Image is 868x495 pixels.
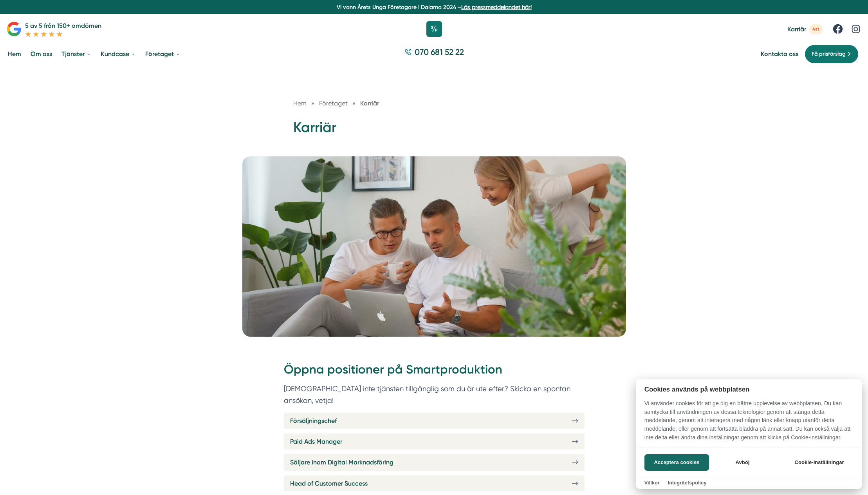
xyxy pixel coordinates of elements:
button: Avböj [711,454,774,471]
h2: Cookies används på webbplatsen [636,386,862,393]
a: Integritetspolicy [668,480,706,486]
button: Cookie-inställningar [785,454,854,471]
a: Villkor [644,480,660,486]
p: Vi använder cookies för att ge dig en bättre upplevelse av webbplatsen. Du kan samtycka till anvä... [636,399,862,447]
button: Acceptera cookies [644,454,709,471]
